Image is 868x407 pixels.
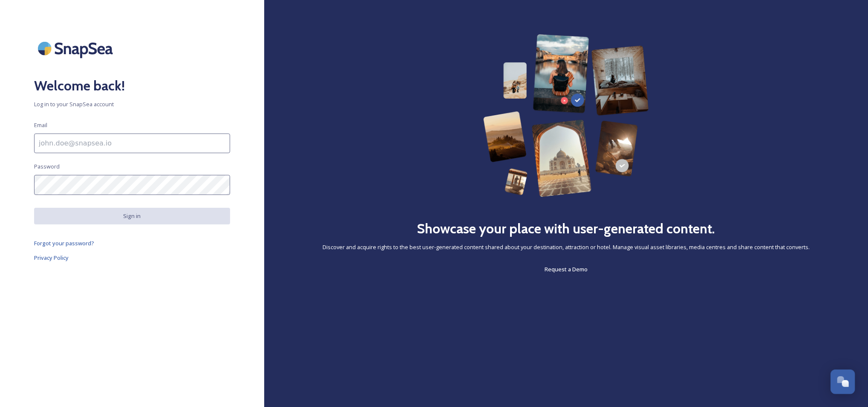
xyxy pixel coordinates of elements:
a: Privacy Policy [34,253,230,263]
h2: Showcase your place with user-generated content. [417,218,715,239]
span: Discover and acquire rights to the best user-generated content shared about your destination, att... [323,243,810,251]
a: Forgot your password? [34,238,230,248]
button: Open Chat [831,369,855,394]
span: Log in to your SnapSea account [34,100,230,108]
span: Request a Demo [545,265,588,273]
span: Forgot your password? [34,239,94,247]
h2: Welcome back! [34,76,230,96]
img: SnapSea Logo [34,34,119,63]
a: Request a Demo [545,264,588,274]
img: 63b42ca75bacad526042e722_Group%20154-p-800.png [483,34,649,197]
button: Sign in [34,208,230,224]
span: Email [34,121,47,129]
span: Privacy Policy [34,254,69,262]
input: john.doe@snapsea.io [34,134,230,153]
span: Password [34,163,60,171]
